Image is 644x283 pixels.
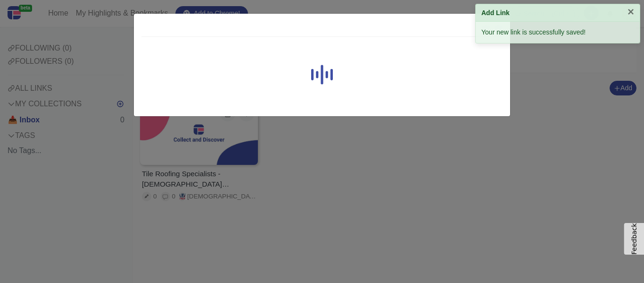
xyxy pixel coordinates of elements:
div: Your new link is successfully saved! [476,22,640,43]
button: Close [627,6,634,17]
img: Loading [311,63,333,86]
strong: Add Link [481,8,510,18]
span: Feedback [630,223,638,255]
